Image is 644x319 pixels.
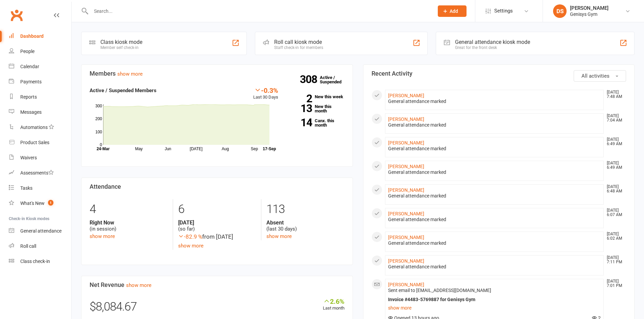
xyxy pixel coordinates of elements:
[603,185,626,193] time: [DATE] 6:48 AM
[388,99,601,104] div: General attendance marked
[323,297,344,305] div: 2.6%
[9,165,71,181] a: Assessments
[9,89,71,105] a: Reports
[388,217,601,222] div: General attendance marked
[9,29,71,44] a: Dashboard
[288,118,344,127] a: 14Canx. this month
[388,146,601,152] div: General attendance marked
[288,94,312,104] strong: 2
[9,74,71,89] a: Payments
[288,103,312,113] strong: 13
[300,74,320,84] strong: 308
[117,71,143,77] a: show more
[9,196,71,211] a: What's New1
[388,164,424,169] a: [PERSON_NAME]
[9,59,71,74] a: Calendar
[274,39,323,45] div: Roll call kiosk mode
[388,303,601,313] a: show more
[455,45,530,50] div: Great for the front desk
[20,49,34,54] div: People
[178,219,256,232] div: (so far)
[20,140,49,145] div: Product Sales
[90,87,157,94] strong: Active / Suspended Members
[266,219,344,226] strong: Absent
[603,279,626,288] time: [DATE] 7:01 PM
[90,233,115,239] a: show more
[178,199,256,219] div: 6
[266,233,292,239] a: show more
[455,39,530,45] div: General attendance kiosk mode
[388,116,424,122] a: [PERSON_NAME]
[494,3,513,19] span: Settings
[570,11,609,17] div: Genisys Gym
[178,233,202,240] span: -82.9 %
[388,240,601,246] div: General attendance marked
[20,155,37,160] div: Waivers
[9,239,71,254] a: Roll call
[323,297,344,312] div: Last month
[90,219,168,226] strong: Right Now
[9,105,71,120] a: Messages
[372,70,626,77] h3: Recent Activity
[9,181,71,196] a: Tasks
[320,70,350,89] a: 308Active / Suspended
[89,6,429,16] input: Search...
[20,201,45,206] div: What's New
[570,5,609,11] div: [PERSON_NAME]
[20,109,42,115] div: Messages
[388,193,601,199] div: General attendance marked
[288,117,312,128] strong: 14
[450,8,458,14] span: Add
[20,228,62,234] div: General attendance
[438,5,467,17] button: Add
[90,70,344,77] h3: Members
[178,243,204,249] a: show more
[603,90,626,99] time: [DATE] 7:48 AM
[553,4,567,18] div: DS
[288,104,344,113] a: 13New this month
[603,232,626,241] time: [DATE] 6:02 AM
[90,199,168,219] div: 4
[178,232,256,241] div: from [DATE]
[100,45,142,50] div: Member self check-in
[266,199,344,219] div: 113
[9,135,71,150] a: Product Sales
[20,259,50,264] div: Class check-in
[388,122,601,128] div: General attendance marked
[9,150,71,165] a: Waivers
[90,183,344,190] h3: Attendance
[48,200,53,206] span: 1
[20,79,42,84] div: Payments
[388,140,424,145] a: [PERSON_NAME]
[9,223,71,239] a: General attendance kiosk mode
[574,70,626,82] button: All activities
[388,211,424,216] a: [PERSON_NAME]
[603,114,626,123] time: [DATE] 7:04 AM
[288,95,344,99] a: 2New this week
[126,282,151,288] a: show more
[20,125,48,130] div: Automations
[388,93,424,98] a: [PERSON_NAME]
[100,39,142,45] div: Class kiosk mode
[90,219,168,232] div: (in session)
[603,161,626,170] time: [DATE] 6:49 AM
[9,44,71,59] a: People
[20,64,39,69] div: Calendar
[388,264,601,270] div: General attendance marked
[253,86,278,94] div: -0.3%
[20,243,36,249] div: Roll call
[274,45,323,50] div: Staff check-in for members
[20,185,32,191] div: Tasks
[266,219,344,232] div: (last 30 days)
[603,256,626,264] time: [DATE] 7:11 PM
[253,86,278,101] div: Last 30 Days
[603,208,626,217] time: [DATE] 6:07 AM
[9,254,71,269] a: Class kiosk mode
[20,94,37,100] div: Reports
[388,297,601,302] div: Invoice #4483-5769887 for Genisys Gym
[388,169,601,175] div: General attendance marked
[388,258,424,264] a: [PERSON_NAME]
[581,73,610,79] span: All activities
[8,7,25,24] a: Clubworx
[388,187,424,193] a: [PERSON_NAME]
